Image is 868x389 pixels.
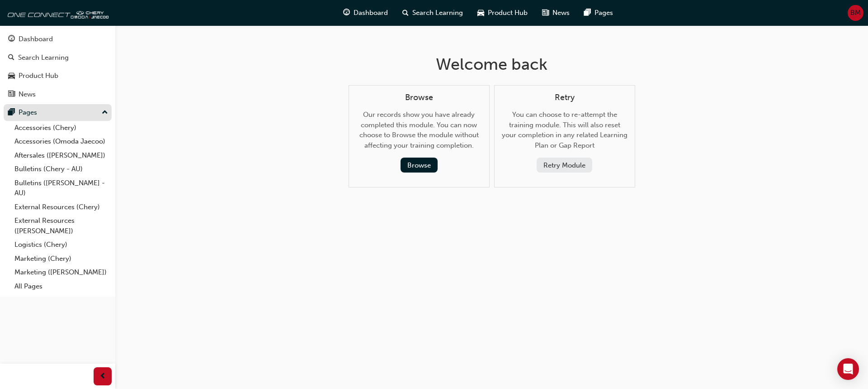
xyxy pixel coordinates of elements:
a: Marketing (Chery) [11,252,112,266]
button: Retry Module [537,158,592,173]
span: guage-icon [343,7,350,19]
a: Bulletins (Chery - AU) [11,162,112,176]
button: Browse [401,158,438,173]
span: car-icon [477,7,484,19]
a: Marketing ([PERSON_NAME]) [11,265,112,279]
button: BM [848,5,863,21]
a: News [4,86,112,103]
span: search-icon [402,7,409,19]
div: News [19,89,36,100]
span: search-icon [8,54,14,62]
div: You can choose to re-attempt the training module. This will also reset your completion in any rel... [502,93,627,173]
div: Dashboard [19,34,53,44]
a: Accessories (Omoda Jaecoo) [11,134,112,149]
span: news-icon [542,7,549,19]
h4: Retry [502,93,627,103]
span: Dashboard [354,8,388,18]
div: Product Hub [19,71,58,81]
a: All Pages [11,279,112,293]
span: pages-icon [8,109,15,117]
span: Product Hub [488,8,528,18]
div: Pages [19,107,37,118]
a: External Resources ([PERSON_NAME]) [11,214,112,238]
button: DashboardSearch LearningProduct HubNews [4,29,112,104]
h1: Welcome back [349,54,635,74]
span: BM [850,8,861,18]
h4: Browse [356,93,482,103]
div: Open Intercom Messenger [837,358,859,380]
a: news-iconNews [535,4,577,22]
a: guage-iconDashboard [336,4,395,22]
a: search-iconSearch Learning [395,4,470,22]
a: External Resources (Chery) [11,200,112,214]
span: Search Learning [412,8,463,18]
a: Bulletins ([PERSON_NAME] - AU) [11,176,112,200]
a: pages-iconPages [577,4,620,22]
button: Pages [4,104,112,121]
span: Pages [594,8,613,18]
span: pages-icon [584,7,591,19]
span: guage-icon [8,35,15,43]
a: Product Hub [4,67,112,84]
a: car-iconProduct Hub [470,4,535,22]
span: News [552,8,570,18]
span: up-icon [102,107,108,119]
img: oneconnect [5,4,108,22]
a: Search Learning [4,49,112,66]
a: Accessories (Chery) [11,121,112,135]
div: Search Learning [18,53,69,63]
span: car-icon [8,72,15,80]
div: Our records show you have already completed this module. You can now choose to Browse the module ... [356,93,482,173]
a: Aftersales ([PERSON_NAME]) [11,149,112,163]
a: Dashboard [4,31,112,48]
span: news-icon [8,91,15,99]
span: prev-icon [99,371,106,382]
a: Logistics (Chery) [11,238,112,252]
